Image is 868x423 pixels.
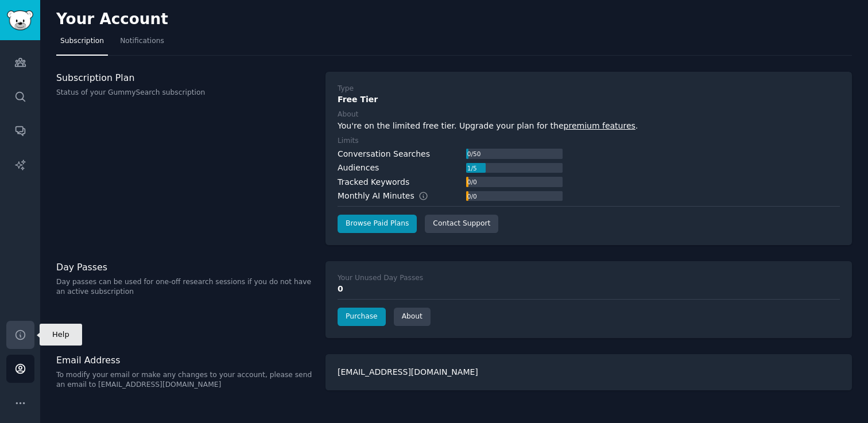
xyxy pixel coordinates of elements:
h2: Your Account [56,10,168,29]
div: [EMAIL_ADDRESS][DOMAIN_NAME] [325,354,852,390]
a: Purchase [338,308,386,326]
a: Contact Support [425,215,498,233]
p: To modify your email or make any changes to your account, please send an email to [EMAIL_ADDRESS]... [56,370,313,390]
div: 0 / 50 [466,149,482,159]
a: About [394,308,431,326]
img: GummySearch logo [7,10,33,30]
a: premium features [564,121,635,130]
div: Conversation Searches [338,148,430,160]
div: Audiences [338,162,379,174]
span: Subscription [60,36,104,46]
a: Browse Paid Plans [338,215,417,233]
div: Limits [338,136,359,146]
h3: Email Address [56,354,313,366]
div: About [338,110,358,120]
div: You're on the limited free tier. Upgrade your plan for the . [338,120,840,132]
div: 1 / 5 [466,163,478,173]
h3: Day Passes [56,261,313,273]
div: 0 / 0 [466,177,478,187]
a: Notifications [116,32,168,56]
div: Free Tier [338,94,840,106]
div: Type [338,84,354,94]
div: Tracked Keywords [338,176,409,188]
p: Day passes can be used for one-off research sessions if you do not have an active subscription [56,277,313,297]
a: Subscription [56,32,108,56]
p: Status of your GummySearch subscription [56,88,313,98]
div: Monthly AI Minutes [338,190,440,202]
div: 0 [338,283,840,295]
div: 0 / 0 [466,191,478,201]
div: Your Unused Day Passes [338,273,423,284]
span: Notifications [120,36,164,46]
h3: Subscription Plan [56,72,313,84]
